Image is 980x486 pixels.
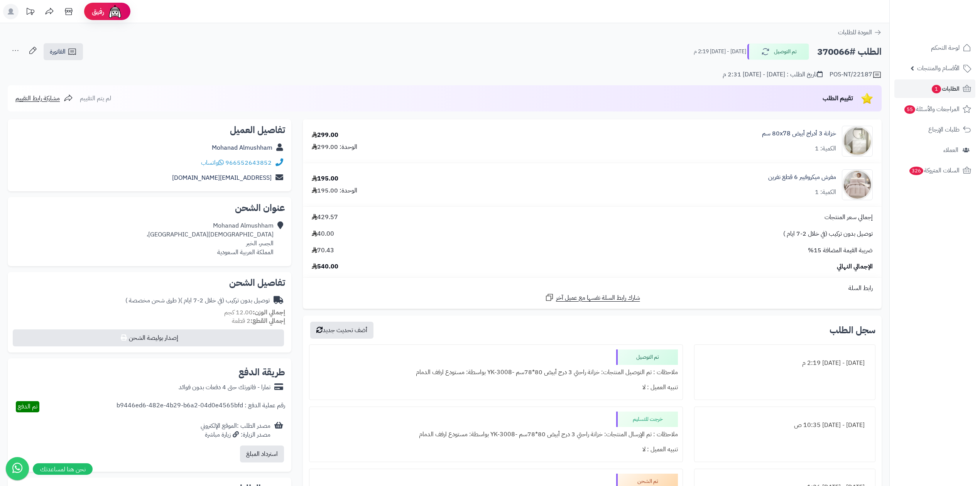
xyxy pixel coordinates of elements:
small: [DATE] - [DATE] 2:19 م [694,48,746,56]
a: Mohanad Almushham [212,143,272,152]
a: الفاتورة [44,43,83,60]
div: مصدر الطلب :الموقع الإلكتروني [201,422,270,439]
div: [DATE] - [DATE] 10:35 ص [699,418,870,433]
a: تحديثات المنصة [20,4,40,21]
span: الأقسام والمنتجات [917,63,960,74]
span: إجمالي سعر المنتجات [825,213,873,222]
span: ( طرق شحن مخصصة ) [125,296,180,305]
a: المراجعات والأسئلة55 [894,100,975,118]
span: المراجعات والأسئلة [904,104,960,115]
span: ضريبة القيمة المضافة 15% [808,246,873,255]
a: الطلبات1 [894,79,975,98]
div: Mohanad Almushham [DEMOGRAPHIC_DATA][GEOGRAPHIC_DATA]، الجسر، الخبر المملكة العربية السعودية [147,221,274,256]
span: مشاركة رابط التقييم [15,94,60,103]
a: مشاركة رابط التقييم [15,94,73,103]
small: 12.00 كجم [224,308,285,317]
span: الإجمالي النهائي [837,262,873,271]
div: ملاحظات : تم التوصيل المنتجات: خزانة راحتي 3 درج أبيض 80*78سم -YK-3008 بواسطة: مستودع ارفف الدمام [314,365,678,380]
span: لوحة التحكم [931,42,960,53]
a: لوحة التحكم [894,39,975,57]
div: الكمية: 1 [815,144,836,153]
span: رفيق [92,7,104,16]
span: 326 [909,167,923,175]
span: تقييم الطلب [823,94,853,103]
div: مصدر الزيارة: زيارة مباشرة [201,430,270,439]
img: 1736337196-1-90x90.jpg [842,169,872,200]
span: العملاء [943,145,958,155]
div: تنبيه العميل : لا [314,442,678,457]
a: واتساب [201,158,224,167]
div: رابط السلة [306,284,879,293]
span: 55 [904,105,915,114]
div: الوحدة: 195.00 [312,186,357,195]
span: طلبات الإرجاع [928,124,960,135]
h2: تفاصيل الشحن [14,278,285,287]
span: الفاتورة [50,47,66,56]
div: تنبيه العميل : لا [314,380,678,395]
div: تم التوصيل [616,349,678,365]
button: أضف تحديث جديد [310,322,373,339]
div: تمارا - فاتورتك حتى 4 دفعات بدون فوائد [179,383,270,392]
button: إصدار بوليصة الشحن [13,329,284,346]
div: خرجت للتسليم [616,412,678,427]
button: استرداد المبلغ [240,445,284,462]
strong: إجمالي القطع: [250,316,285,326]
h2: عنوان الشحن [14,203,285,213]
span: 1 [932,85,941,93]
h2: الطلب #370066 [817,44,882,60]
div: POS-NT/22187 [830,70,882,79]
div: 299.00 [312,131,338,140]
div: الوحدة: 299.00 [312,143,357,152]
span: شارك رابط السلة نفسها مع عميل آخر [556,294,640,302]
a: العملاء [894,141,975,159]
span: الطلبات [931,83,960,94]
a: طلبات الإرجاع [894,120,975,139]
img: 1747726412-1722524118422-1707225732053-1702539019812-884456456456-90x90.jpg [842,126,872,157]
span: 40.00 [312,229,334,238]
span: تم الدفع [18,402,37,411]
span: 70.43 [312,246,334,255]
span: لم يتم التقييم [80,94,111,103]
button: تم التوصيل [747,44,809,60]
strong: إجمالي الوزن: [253,308,285,317]
h2: تفاصيل العميل [14,125,285,135]
h2: طريقة الدفع [238,368,285,377]
a: [EMAIL_ADDRESS][DOMAIN_NAME] [172,173,272,182]
a: العودة للطلبات [838,28,882,37]
div: ملاحظات : تم الإرسال المنتجات: خزانة راحتي 3 درج أبيض 80*78سم -YK-3008 بواسطة: مستودع ارفف الدمام [314,427,678,442]
span: السلات المتروكة [909,165,960,176]
div: الكمية: 1 [815,188,836,197]
h3: سجل الطلب [830,326,875,335]
small: 2 قطعة [232,316,285,326]
span: 540.00 [312,262,338,271]
div: توصيل بدون تركيب (في خلال 2-7 ايام ) [125,296,270,305]
a: مفرش ميكروفيبر 6 قطع نفرين [768,173,836,182]
span: 429.57 [312,213,338,222]
div: رقم عملية الدفع : b9446ed6-482e-4b29-b6a2-04d0e4565bfd [117,401,285,412]
div: [DATE] - [DATE] 2:19 م [699,356,870,371]
span: توصيل بدون تركيب (في خلال 2-7 ايام ) [783,229,873,238]
a: خزانة 3 أدراج أبيض ‎80x78 سم‏ [762,129,836,138]
div: تاريخ الطلب : [DATE] - [DATE] 2:31 م [723,70,823,79]
a: 966552643852 [225,158,272,167]
span: العودة للطلبات [838,28,872,37]
a: السلات المتروكة326 [894,161,975,180]
a: شارك رابط السلة نفسها مع عميل آخر [545,293,640,302]
img: ai-face.png [107,4,123,19]
div: 195.00 [312,174,338,183]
